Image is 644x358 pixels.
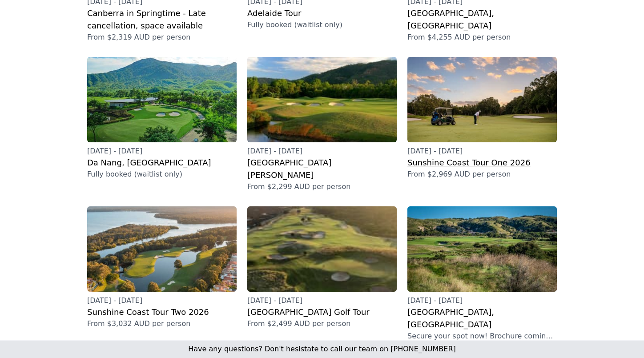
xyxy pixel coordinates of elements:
[87,7,237,32] h2: Canberra in Springtime - Late cancellation, space available
[407,295,557,306] p: [DATE] - [DATE]
[247,181,397,192] p: From $2,299 AUD per person
[247,295,397,306] p: [DATE] - [DATE]
[87,295,237,306] p: [DATE] - [DATE]
[247,57,397,192] a: [DATE] - [DATE][GEOGRAPHIC_DATA][PERSON_NAME]From $2,299 AUD per person
[87,206,237,329] a: [DATE] - [DATE]Sunshine Coast Tour Two 2026From $3,032 AUD per person
[247,206,397,329] a: [DATE] - [DATE][GEOGRAPHIC_DATA] Golf TourFrom $2,499 AUD per person
[407,169,557,180] p: From $2,969 AUD per person
[247,7,397,20] h2: Adelaide Tour
[407,32,557,43] p: From $4,255 AUD per person
[407,7,557,32] h2: [GEOGRAPHIC_DATA], [GEOGRAPHIC_DATA]
[407,146,557,157] p: [DATE] - [DATE]
[247,20,397,30] p: Fully booked (waitlist only)
[407,57,557,180] a: [DATE] - [DATE]Sunshine Coast Tour One 2026From $2,969 AUD per person
[87,57,237,180] a: [DATE] - [DATE]Da Nang, [GEOGRAPHIC_DATA]Fully booked (waitlist only)
[407,331,557,342] p: Secure your spot now! Brochure coming soon
[87,157,237,169] h2: Da Nang, [GEOGRAPHIC_DATA]
[87,169,237,180] p: Fully booked (waitlist only)
[87,146,237,157] p: [DATE] - [DATE]
[407,306,557,331] h2: [GEOGRAPHIC_DATA], [GEOGRAPHIC_DATA]
[247,157,397,181] h2: [GEOGRAPHIC_DATA][PERSON_NAME]
[247,318,397,329] p: From $2,499 AUD per person
[407,157,557,169] h2: Sunshine Coast Tour One 2026
[87,32,237,43] p: From $2,319 AUD per person
[87,306,237,318] h2: Sunshine Coast Tour Two 2026
[247,306,397,318] h2: [GEOGRAPHIC_DATA] Golf Tour
[87,318,237,329] p: From $3,032 AUD per person
[407,206,557,342] a: [DATE] - [DATE][GEOGRAPHIC_DATA], [GEOGRAPHIC_DATA]Secure your spot now! Brochure coming soon
[247,146,397,157] p: [DATE] - [DATE]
